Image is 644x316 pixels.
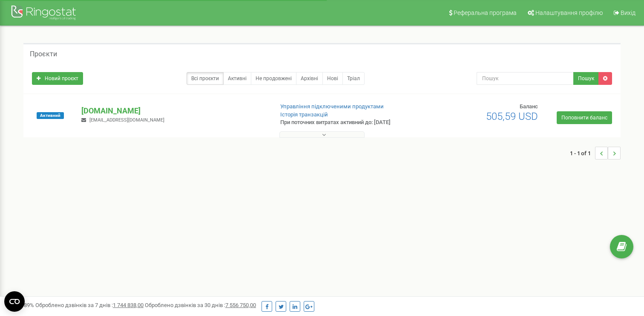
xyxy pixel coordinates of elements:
span: Баланс [520,103,538,110]
button: Пошук [573,72,599,85]
u: 7 556 750,00 [225,302,256,308]
a: Всі проєкти [187,72,224,85]
a: Тріал [342,72,365,85]
button: Open CMP widget [4,291,25,312]
a: Історія транзакцій [280,111,328,118]
a: Активні [223,72,251,85]
span: 1 - 1 of 1 [570,147,595,159]
a: Поповнити баланс [557,111,612,124]
input: Пошук [477,72,574,85]
p: При поточних витратах активний до: [DATE] [280,119,416,127]
p: [DOMAIN_NAME] [81,105,266,116]
span: 505,59 USD [486,110,538,122]
nav: ... [570,138,621,168]
a: Архівні [296,72,323,85]
span: Вихід [621,9,635,16]
u: 1 744 838,00 [113,302,144,308]
h5: Проєкти [30,50,57,58]
span: [EMAIL_ADDRESS][DOMAIN_NAME] [89,117,164,123]
a: Нові [322,72,343,85]
span: Реферальна програма [454,9,517,16]
span: Оброблено дзвінків за 30 днів : [145,302,256,308]
span: Активний [37,112,64,119]
a: Управління підключеними продуктами [280,103,384,110]
span: Оброблено дзвінків за 7 днів : [35,302,144,308]
a: Новий проєкт [32,72,83,85]
a: Не продовжені [251,72,296,85]
span: Налаштування профілю [535,9,603,16]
